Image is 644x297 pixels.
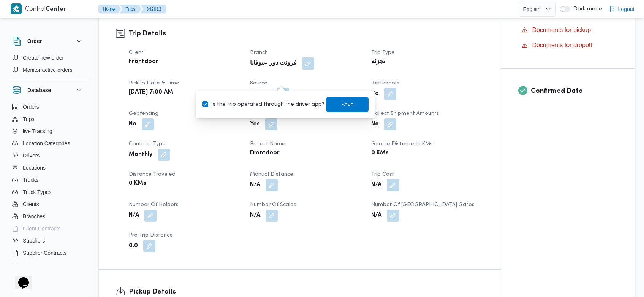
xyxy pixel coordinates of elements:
button: Trips [9,113,87,125]
span: Pre Trip Distance [129,233,173,238]
span: Source [250,81,267,86]
span: Drivers [23,151,40,160]
span: Geofencing [129,111,158,116]
span: Manual Distance [250,172,293,177]
b: فرونت دور -بيوفانا [250,59,297,68]
button: Locations [9,162,87,174]
h3: Order [27,37,42,46]
span: Documents for dropoff [532,41,592,50]
b: Center [46,6,66,12]
span: Suppliers [23,236,45,245]
span: Save [342,100,354,109]
b: [DATE] 7:00 AM [129,88,173,97]
span: Documents for dropoff [532,42,592,48]
button: Supplier Contracts [9,247,87,259]
span: Number of Helpers [129,202,179,207]
span: Documents for pickup [532,27,591,33]
span: Client Contracts [23,224,61,233]
button: Clients [9,198,87,210]
div: Order [6,52,90,79]
b: N/A [371,211,381,220]
span: Project Name [250,141,285,146]
h3: Database [27,86,51,95]
span: Pickup date & time [129,81,179,86]
button: Order [12,37,84,46]
b: Monthly [129,150,152,159]
span: Orders [23,102,39,111]
button: Location Categories [9,137,87,149]
span: Google distance in KMs [371,141,433,146]
span: Trucks [23,175,38,184]
b: 0 KMs [129,179,146,188]
button: Logout [606,2,638,17]
span: Number of [GEOGRAPHIC_DATA] Gates [371,202,475,207]
span: Branches [23,212,45,221]
span: Monitor active orders [23,65,73,75]
button: Devices [9,259,87,271]
span: Trip Cost [371,172,394,177]
b: Yes [250,120,260,129]
span: Devices [23,260,42,270]
span: Supplier Contracts [23,248,66,257]
span: Collect Shipment Amounts [371,111,439,116]
b: Frontdoor [129,57,158,67]
b: N/A [250,181,260,190]
b: Manual [250,89,272,98]
span: Branch [250,50,268,55]
span: Logout [618,5,635,14]
button: live Tracking [9,125,87,137]
b: N/A [250,211,260,220]
b: No [371,120,379,129]
b: Frontdoor [250,149,280,158]
span: Trip Type [371,50,395,55]
button: Save [326,97,369,112]
button: Create new order [9,52,87,64]
button: Branches [9,210,87,222]
b: No [371,89,379,98]
button: Suppliers [9,235,87,247]
img: X8yXhbKr1z7QwAAAABJRU5ErkJggg== [11,3,22,14]
b: N/A [371,181,381,190]
span: Returnable [371,81,400,86]
span: Truck Types [23,187,51,197]
div: Database [6,101,90,265]
button: Database [12,86,84,95]
span: Documents for pickup [532,25,591,35]
h3: Trip Details [129,29,484,39]
button: Trips [120,5,142,14]
label: Is the trip operated through the driver app? [202,100,324,109]
b: 0.0 [129,241,138,251]
b: 0 KMs [371,149,389,158]
span: Number of Scales [250,202,296,207]
h3: Pickup Details [129,287,484,297]
b: N/A [129,211,139,220]
span: Locations [23,163,46,172]
button: Orders [9,101,87,113]
button: Client Contracts [9,222,87,235]
button: Documents for dropoff [519,39,618,51]
iframe: chat widget [8,267,32,289]
button: Monitor active orders [9,64,87,76]
b: No [129,120,136,129]
span: Create new order [23,53,64,62]
span: Location Categories [23,139,70,148]
button: Drivers [9,149,87,162]
button: Home [98,5,121,14]
span: Contract Type [129,141,166,146]
h3: Confirmed Data [531,86,618,96]
span: Distance Traveled [129,172,176,177]
button: Trucks [9,174,87,186]
button: Documents for pickup [519,24,618,36]
span: Dark mode [570,6,602,12]
button: 342913 [140,5,166,14]
span: Clients [23,200,39,209]
button: Truck Types [9,186,87,198]
b: تجزئة [371,57,385,67]
span: Trips [23,114,35,124]
span: Client [129,50,144,55]
span: live Tracking [23,127,52,136]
